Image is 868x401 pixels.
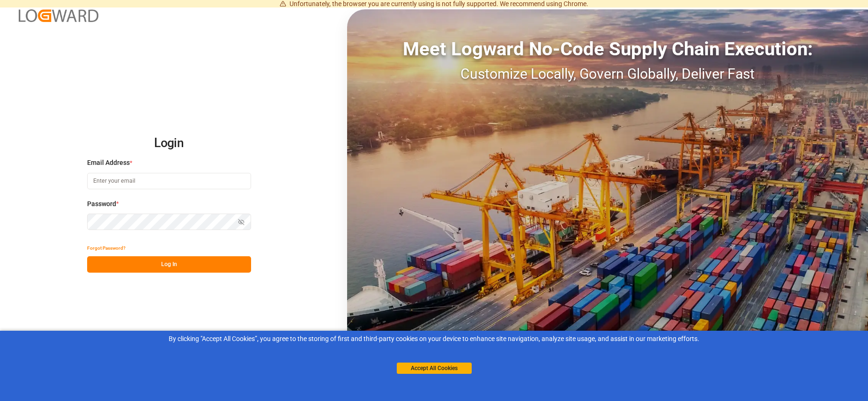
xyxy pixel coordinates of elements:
[87,256,251,273] button: Log In
[347,35,868,63] div: Meet Logward No-Code Supply Chain Execution:
[19,9,98,22] img: Logward_new_orange.png
[87,128,251,158] h2: Login
[7,334,861,344] div: By clicking "Accept All Cookies”, you agree to the storing of first and third-party cookies on yo...
[87,173,251,189] input: Enter your email
[87,199,116,209] span: Password
[87,240,126,256] button: Forgot Password?
[87,158,130,168] span: Email Address
[397,363,472,374] button: Accept All Cookies
[347,63,868,84] div: Customize Locally, Govern Globally, Deliver Fast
